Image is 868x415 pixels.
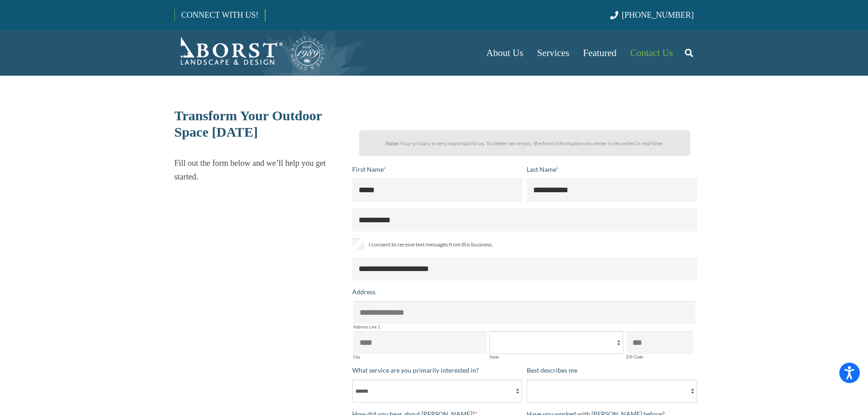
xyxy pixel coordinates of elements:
[175,156,344,184] p: Fill out the form below and we’ll help you get started.
[583,47,616,58] span: Featured
[537,47,569,58] span: Services
[352,165,383,173] span: First Name
[622,10,694,20] span: [PHONE_NUMBER]
[576,30,623,76] a: Featured
[367,137,682,150] p: Your privacy is very important to us. To better serve you, the form information you enter is reco...
[352,288,375,296] span: Address
[352,366,479,374] span: What service are you primarily interested in?
[175,4,265,26] a: CONNECT WITH US!
[527,379,697,402] select: Best describes me
[680,41,698,64] a: Search
[610,10,693,20] a: [PHONE_NUMBER]
[630,47,673,58] span: Contact Us
[352,379,523,402] select: What service are you primarily interested in?
[489,355,623,359] label: State
[479,30,530,76] a: About Us
[175,35,326,71] a: Borst-Logo
[175,108,322,139] span: Transform Your Outdoor Space [DATE]
[352,238,365,251] input: I consent to receive text messages from this business.
[530,30,576,76] a: Services
[527,165,556,173] span: Last Name
[385,140,399,147] strong: Note:
[623,30,680,76] a: Contact Us
[486,47,523,58] span: About Us
[353,325,695,329] label: Address Line 1
[353,355,487,359] label: City
[626,355,693,359] label: ZIP Code
[527,179,697,201] input: Last Name*
[527,366,577,374] span: Best describes me
[352,179,523,201] input: First Name*
[369,239,493,250] span: I consent to receive text messages from this business.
